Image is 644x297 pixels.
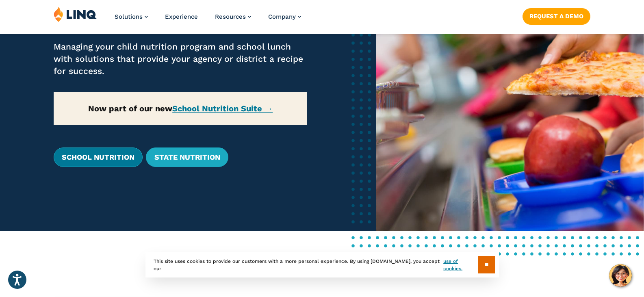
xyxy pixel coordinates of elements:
[54,41,308,77] p: Managing your child nutrition program and school lunch with solutions that provide your agency or...
[54,7,97,22] img: LINQ | K‑12 Software
[523,7,590,24] nav: Button Navigation
[172,104,273,113] a: School Nutrition Suite →
[268,13,301,20] a: Company
[215,13,251,20] a: Resources
[268,13,296,20] span: Company
[523,8,590,24] a: Request a Demo
[145,252,499,277] div: This site uses cookies to provide our customers with a more personal experience. By using [DOMAIN...
[54,147,143,167] a: School Nutrition
[443,258,478,272] a: use of cookies.
[165,13,198,20] a: Experience
[115,13,148,20] a: Solutions
[609,264,632,287] button: Hello, have a question? Let’s chat.
[115,7,301,33] nav: Primary Navigation
[88,104,273,113] strong: Now part of our new
[146,147,228,167] a: State Nutrition
[115,13,143,20] span: Solutions
[215,13,246,20] span: Resources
